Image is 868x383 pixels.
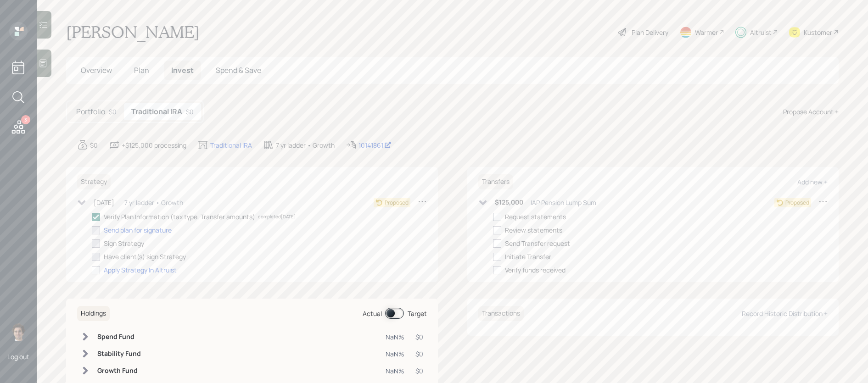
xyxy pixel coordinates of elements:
[505,239,570,248] div: Send Transfer request
[97,350,141,358] h6: Stability Fund
[122,140,186,150] div: +$125,000 processing
[478,174,513,189] h6: Transfers
[742,309,828,318] div: Record Historic Distribution +
[97,333,141,341] h6: Spend Fund
[66,22,200,42] h1: [PERSON_NAME]
[216,65,261,75] span: Spend & Save
[415,349,423,359] div: $0
[9,323,28,341] img: harrison-schaefer-headshot-2.png
[186,107,194,117] div: $0
[104,265,177,275] div: Apply Strategy In Altruist
[505,225,562,235] div: Review statements
[797,178,828,186] div: Add new +
[363,309,382,318] div: Actual
[21,115,30,124] div: 3
[804,28,832,37] div: Kustomer
[94,198,114,207] div: [DATE]
[358,140,392,150] div: 10141861
[695,28,718,37] div: Warmer
[385,199,409,207] div: Proposed
[124,198,183,207] div: 7 yr ladder • Growth
[81,65,112,75] span: Overview
[495,199,523,206] h6: $125,000
[478,306,524,321] h6: Transactions
[505,252,551,261] div: Initiate Transfer
[97,367,141,375] h6: Growth Fund
[104,212,255,222] div: Verify Plan Information (tax type, Transfer amounts)
[415,332,423,342] div: $0
[258,213,296,220] div: completed [DATE]
[210,140,252,150] div: Traditional IRA
[386,366,404,376] div: NaN%
[104,252,186,261] div: Have client(s) sign Strategy
[76,107,105,116] h5: Portfolio
[505,265,566,275] div: Verify funds received
[134,65,149,75] span: Plan
[109,107,117,117] div: $0
[386,332,404,342] div: NaN%
[750,28,772,37] div: Altruist
[276,140,335,150] div: 7 yr ladder • Growth
[131,107,182,116] h5: Traditional IRA
[783,107,839,117] div: Propose Account +
[415,366,423,376] div: $0
[90,140,98,150] div: $0
[77,306,110,321] h6: Holdings
[386,349,404,359] div: NaN%
[531,198,596,207] div: IAP Pension Lump Sum
[7,352,29,361] div: Log out
[104,225,172,235] div: Send plan for signature
[505,212,566,222] div: Request statements
[104,239,144,248] div: Sign Strategy
[77,174,111,189] h6: Strategy
[785,199,809,207] div: Proposed
[632,28,668,37] div: Plan Delivery
[408,309,427,318] div: Target
[171,65,194,75] span: Invest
